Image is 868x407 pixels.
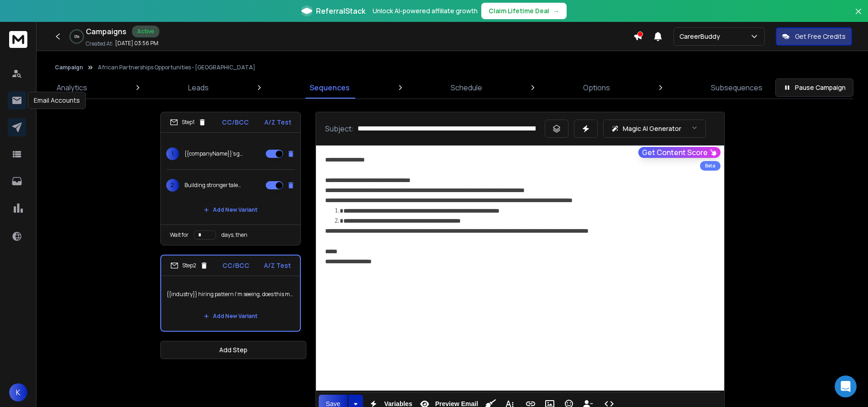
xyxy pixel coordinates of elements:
p: days, then [221,231,247,239]
p: A/Z Test [264,261,291,270]
p: Magic AI Generator [623,124,681,133]
div: Open Intercom Messenger [835,376,857,397]
div: Active [132,26,159,37]
button: Pause Campaign [775,78,853,97]
p: A/Z Test [264,118,291,127]
p: [DATE] 03:56 PM [115,40,158,47]
span: 1 [166,147,179,160]
p: {{companyName}}'s growth trajectory - curious about one thing [184,150,243,157]
p: CC/BCC [222,118,249,127]
button: Get Content Score [638,147,721,158]
button: Add Step [160,341,306,359]
button: Claim Lifetime Deal→ [481,3,567,19]
p: Get Free Credits [795,32,846,41]
div: Step 2 [170,261,208,270]
button: Close banner [852,5,864,27]
div: Beta [700,161,721,171]
p: Building stronger talent communities across [GEOGRAPHIC_DATA] - your thoughts? [184,182,243,189]
p: Sequences [310,82,350,93]
button: Campaign [55,64,83,71]
p: Wait for [170,231,189,239]
button: Magic AI Generator [603,120,706,138]
a: Sequences [304,77,355,99]
p: Leads [188,82,209,93]
span: → [553,6,559,16]
p: 0 % [74,34,79,39]
h1: Campaigns [86,26,126,37]
a: Schedule [445,77,488,99]
p: Created At: [86,40,113,47]
span: 2 [166,179,179,192]
p: {{industry}} hiring pattern I'm seeing, does this match your experience? [167,282,295,307]
li: Step1CC/BCCA/Z Test1{{companyName}}'s growth trajectory - curious about one thing2Building strong... [160,112,301,245]
a: Subsequences [705,77,768,99]
button: K [9,383,27,402]
a: Leads [183,77,214,99]
button: Get Free Credits [776,27,852,46]
span: ReferralStack [316,5,365,16]
p: CC/BCC [222,261,249,270]
p: Unlock AI-powered affiliate growth [373,6,478,16]
p: Schedule [451,82,482,93]
p: CareerBuddy [679,32,724,41]
a: Options [578,77,615,99]
p: African Partnerships Opportunities - [GEOGRAPHIC_DATA] [98,64,255,71]
a: Analytics [51,77,93,99]
p: Subsequences [711,82,763,93]
div: Step 1 [170,118,206,126]
div: Email Accounts [28,92,86,109]
button: Add New Variant [196,307,265,325]
p: Subject: [325,123,354,134]
p: Options [583,82,610,93]
button: Add New Variant [196,201,265,219]
li: Step2CC/BCCA/Z Test{{industry}} hiring pattern I'm seeing, does this match your experience?Add Ne... [160,255,301,332]
p: Analytics [57,82,87,93]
